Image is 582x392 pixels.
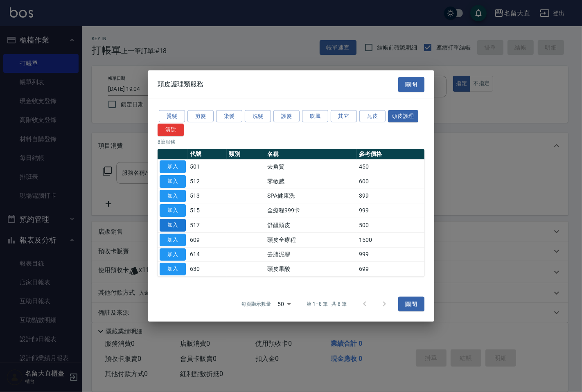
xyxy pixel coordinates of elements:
[159,110,185,122] button: 燙髮
[357,159,424,174] td: 450
[188,159,227,174] td: 501
[160,189,186,202] button: 加入
[357,232,424,247] td: 1500
[357,174,424,189] td: 600
[357,203,424,218] td: 999
[160,219,186,232] button: 加入
[188,149,227,160] th: 代號
[357,189,424,203] td: 399
[357,247,424,262] td: 999
[307,300,347,308] p: 第 1–8 筆 共 8 筆
[398,77,424,92] button: 關閉
[160,248,186,261] button: 加入
[158,138,424,146] p: 8 筆服務
[160,234,186,246] button: 加入
[273,110,300,122] button: 護髮
[188,218,227,232] td: 517
[274,293,294,315] div: 50
[187,110,214,122] button: 剪髮
[265,149,357,160] th: 名稱
[245,110,271,122] button: 洗髮
[188,247,227,262] td: 614
[188,262,227,277] td: 630
[158,80,203,88] span: 頭皮護理類服務
[265,174,357,189] td: 零敏感
[357,218,424,232] td: 500
[398,297,424,312] button: 關閉
[388,110,418,122] button: 頭皮護理
[158,124,184,136] button: 清除
[241,300,271,308] p: 每頁顯示數量
[160,160,186,173] button: 加入
[188,174,227,189] td: 512
[265,159,357,174] td: 去角質
[331,110,357,122] button: 其它
[357,149,424,160] th: 參考價格
[160,204,186,217] button: 加入
[265,218,357,232] td: 舒醒頭皮
[216,110,242,122] button: 染髮
[265,203,357,218] td: 全療程999卡
[188,189,227,203] td: 513
[160,263,186,275] button: 加入
[265,189,357,203] td: SPA健康洗
[357,262,424,277] td: 699
[227,149,266,160] th: 類別
[188,203,227,218] td: 515
[265,262,357,277] td: 頭皮果酸
[265,232,357,247] td: 頭皮全療程
[160,175,186,188] button: 加入
[359,110,386,122] button: 瓦皮
[265,247,357,262] td: 去脂泥膠
[302,110,328,122] button: 吹風
[188,232,227,247] td: 609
